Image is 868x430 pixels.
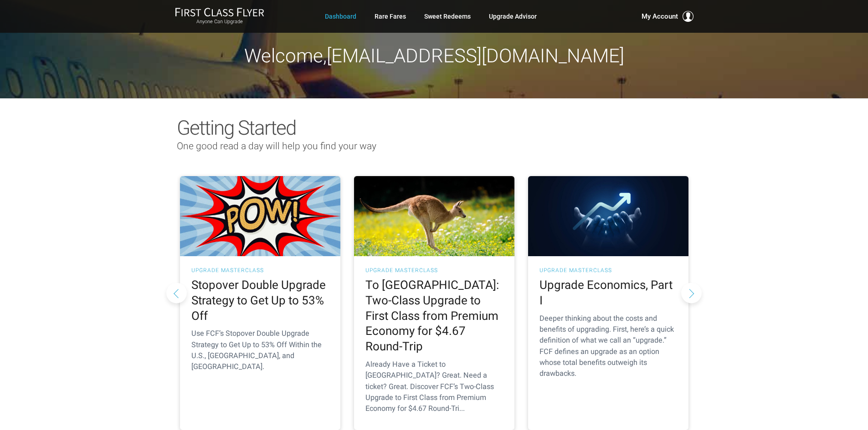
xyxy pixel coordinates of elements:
[177,141,376,152] span: One good read a day will help you find your way
[365,278,503,354] h2: To [GEOGRAPHIC_DATA]: Two-Class Upgrade to First Class from Premium Economy for $4.67 Round-Trip
[489,8,537,25] a: Upgrade Advisor
[175,19,264,25] small: Anyone Can Upgrade
[180,176,340,430] a: UPGRADE MASTERCLASS Stopover Double Upgrade Strategy to Get Up to 53% Off Use FCF’s Stopover Doub...
[539,278,677,309] h2: Upgrade Economics, Part I
[325,8,356,25] a: Dashboard
[177,116,296,140] span: Getting Started
[642,11,693,22] button: My Account
[642,11,678,22] span: My Account
[191,268,329,273] h3: UPGRADE MASTERCLASS
[166,283,187,303] button: Previous slide
[365,268,503,273] h3: UPGRADE MASTERCLASS
[539,313,677,379] p: Deeper thinking about the costs and benefits of upgrading. First, here’s a quick definition of wh...
[191,278,329,324] h2: Stopover Double Upgrade Strategy to Get Up to 53% Off
[375,8,406,25] a: Rare Fares
[175,7,264,25] a: First Class FlyerAnyone Can Upgrade
[424,8,471,25] a: Sweet Redeems
[175,7,264,17] img: First Class Flyer
[539,268,677,273] h3: UPGRADE MASTERCLASS
[528,176,688,430] a: UPGRADE MASTERCLASS Upgrade Economics, Part I Deeper thinking about the costs and benefits of upg...
[244,45,624,67] span: Welcome, [EMAIL_ADDRESS][DOMAIN_NAME]
[354,176,514,430] a: UPGRADE MASTERCLASS To [GEOGRAPHIC_DATA]: Two-Class Upgrade to First Class from Premium Economy f...
[681,283,702,303] button: Next slide
[365,359,503,414] p: Already Have a Ticket to [GEOGRAPHIC_DATA]? Great. Need a ticket? Great. Discover FCF’s Two-Class...
[191,328,329,372] p: Use FCF’s Stopover Double Upgrade Strategy to Get Up to 53% Off Within the U.S., [GEOGRAPHIC_DATA...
